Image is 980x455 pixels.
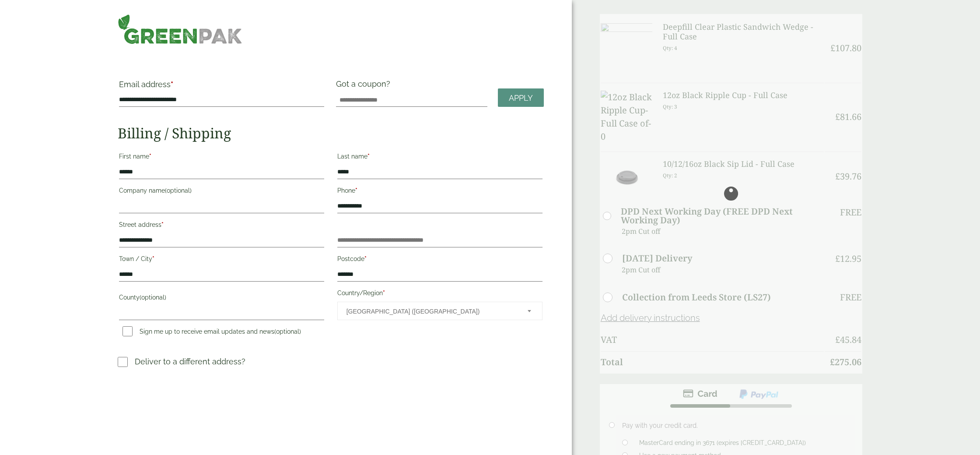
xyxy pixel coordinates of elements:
abbr: required [355,187,357,194]
abbr: required [149,153,151,160]
label: Company name [119,184,324,199]
label: Postcode [337,253,542,268]
a: Apply [498,88,544,107]
label: County [119,291,324,306]
label: Email address [119,81,324,93]
abbr: required [367,153,370,160]
label: Street address [119,219,324,233]
span: (optional) [140,294,166,301]
label: Last name [337,150,542,165]
label: Phone [337,184,542,199]
span: (optional) [274,328,301,335]
span: Country/Region [337,302,542,320]
label: Sign me up to receive email updates and news [119,328,304,338]
p: Deliver to a different address? [135,356,245,367]
input: Sign me up to receive email updates and news(optional) [122,326,133,336]
abbr: required [161,221,164,228]
label: Town / City [119,253,324,268]
abbr: required [383,289,385,296]
img: GreenPak Supplies [118,14,242,44]
span: Apply [509,93,533,103]
label: Country/Region [337,287,542,302]
span: (optional) [165,187,192,194]
h2: Billing / Shipping [118,125,544,141]
label: Got a coupon? [336,79,394,93]
label: First name [119,150,324,165]
abbr: required [152,255,154,262]
span: United Kingdom (UK) [346,302,516,321]
abbr: required [364,255,367,262]
abbr: required [171,80,173,89]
